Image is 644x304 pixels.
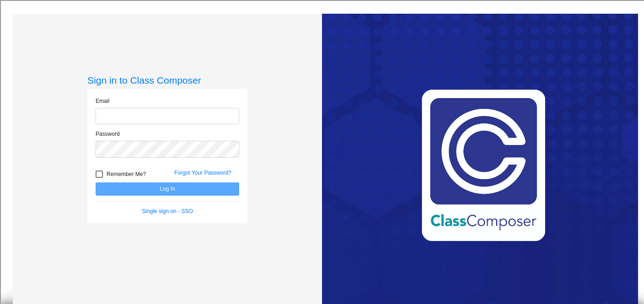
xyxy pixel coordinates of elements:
label: Email [96,97,109,105]
button: Log In [96,182,239,196]
h3: Sign in to Class Composer [87,75,247,86]
a: Forgot Your Password? [174,170,231,176]
span: Remember Me? [107,169,146,180]
label: Password [96,130,120,138]
a: Single sign on - SSO [142,208,193,214]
